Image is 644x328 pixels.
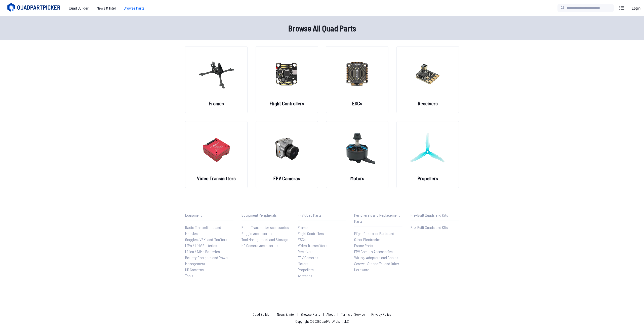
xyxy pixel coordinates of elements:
[339,52,375,96] img: image of category
[242,212,290,218] p: Equipment Peripherals
[298,267,346,273] a: Propellers
[251,312,393,317] p: | | | | |
[185,212,233,218] p: Equipment
[326,46,388,113] a: image of categoryESCs
[298,231,324,236] span: Flight Controllers
[410,126,446,171] img: image of category
[354,255,398,260] span: Wiring, Adapters and Cables
[341,312,365,316] a: Terms of Service
[198,52,234,96] img: image of category
[185,243,217,248] span: LiPo / LiHV Batteries
[354,243,403,249] a: Frame Parts
[354,261,403,273] a: Screws, Standoffs, and Other Hardware
[298,255,346,261] a: FPV Cameras
[339,126,375,171] img: image of category
[273,175,300,182] h2: FPV Cameras
[161,22,483,34] h1: Browse All Quad Parts
[185,255,229,266] span: Battery Chargers and Power Management
[298,249,346,255] a: Receivers
[185,121,248,188] a: image of categoryVideo Transmitters
[242,243,290,249] a: HD Camera Accessories
[354,249,393,254] span: FPV Camera Accessories
[298,273,312,278] span: Antennas
[185,273,193,278] span: Tools
[354,243,373,248] span: Frame Parts
[185,243,233,249] a: LiPo / LiHV Batteries
[354,230,403,243] a: Flight Controller Parts and Other Electronics
[242,224,290,230] a: Radio Transmitter Accessories
[185,46,248,113] a: image of categoryFrames
[269,52,305,96] img: image of category
[411,212,459,218] p: Pre-Built Quads and Kits
[185,267,204,272] span: HD Cameras
[295,319,349,324] p: Copyright © 2025 QuadPartPicker, LLC
[352,100,362,107] h2: ESCs
[242,243,278,248] span: HD Camera Accessories
[298,243,327,248] span: Video Transmitters
[277,312,295,316] a: News & Intel
[270,100,304,107] h2: Flight Controllers
[298,212,346,218] p: FPV Quad Parts
[253,312,271,316] a: Quad Builder
[327,312,335,316] a: About
[298,273,346,279] a: Antennas
[298,267,314,272] span: Propellers
[396,46,459,113] a: image of categoryReceivers
[354,261,399,272] span: Screws, Standoffs, and Other Hardware
[242,237,290,243] a: Tool Management and Storage
[298,249,313,254] span: Receivers
[185,225,221,236] span: Radio Transmitters and Modules
[209,100,224,107] h2: Frames
[185,255,233,267] a: Battery Chargers and Power Management
[242,231,272,236] span: Goggle Accessories
[185,267,233,273] a: HD Cameras
[326,121,388,188] a: image of categoryMotors
[350,175,364,182] h2: Motors
[298,261,308,266] span: Motors
[371,312,391,316] a: Privacy Policy
[298,237,346,243] a: ESCs
[396,121,459,188] a: image of categoryPropellers
[185,273,233,279] a: Tools
[410,52,446,96] img: image of category
[354,231,394,242] span: Flight Controller Parts and Other Electronics
[198,126,234,171] img: image of category
[418,100,438,107] h2: Receivers
[269,126,305,171] img: image of category
[185,249,233,255] a: Li-Ion / NiMH Batteries
[185,224,233,237] a: Radio Transmitters and Modules
[197,175,236,182] h2: Video Transmitters
[354,212,403,224] p: Peripherals and Replacement Parts
[298,237,306,242] span: ESCs
[185,237,233,243] a: Goggles, VRX, and Monitors
[242,225,289,230] span: Radio Transmitter Accessories
[256,121,318,188] a: image of categoryFPV Cameras
[185,249,220,254] span: Li-Ion / NiMH Batteries
[242,237,288,242] span: Tool Management and Storage
[93,3,120,13] a: News & Intel
[298,230,346,237] a: Flight Controllers
[354,255,403,261] a: Wiring, Adapters and Cables
[256,46,318,113] a: image of categoryFlight Controllers
[242,230,290,237] a: Goggle Accessories
[301,312,320,316] a: Browse Parts
[298,243,346,249] a: Video Transmitters
[411,225,448,230] span: Pre-Built Quads and Kits
[411,224,459,230] a: Pre-Built Quads and Kits
[185,237,227,242] span: Goggles, VRX, and Monitors
[418,175,438,182] h2: Propellers
[298,225,309,230] span: Frames
[298,261,346,267] a: Motors
[298,224,346,230] a: Frames
[630,3,642,13] a: Login
[354,249,403,255] a: FPV Camera Accessories
[298,255,318,260] span: FPV Cameras
[65,3,93,13] a: Quad Builder
[120,3,148,13] a: Browse Parts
